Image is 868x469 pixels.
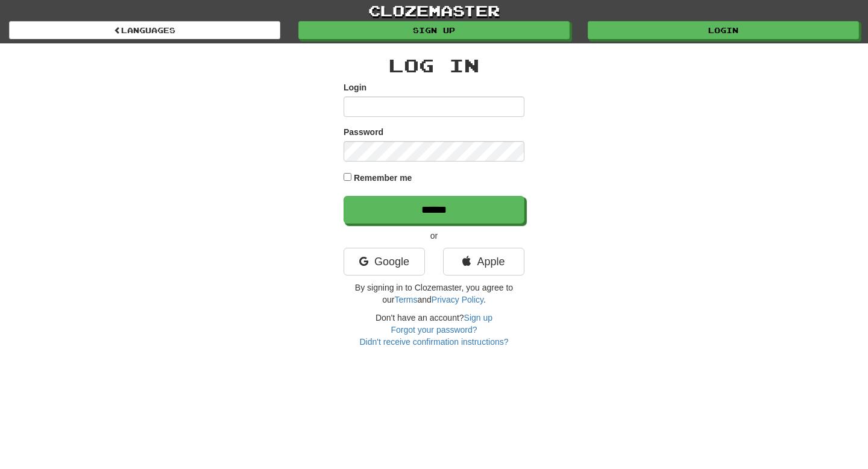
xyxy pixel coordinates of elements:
a: Google [344,248,425,275]
label: Password [344,126,383,138]
a: Login [588,21,859,39]
a: Terms [394,295,417,304]
a: Languages [9,21,280,39]
a: Forgot your password? [391,325,477,335]
a: Sign up [298,21,570,39]
a: Sign up [464,313,492,323]
p: By signing in to Clozemaster, you agree to our and . [344,282,524,306]
h2: Log In [344,55,524,75]
a: Didn't receive confirmation instructions? [359,337,508,347]
div: Don't have an account? [344,312,524,348]
a: Privacy Policy [432,295,483,304]
label: Remember me [354,172,412,184]
label: Login [344,81,366,93]
a: Apple [443,248,524,275]
p: or [344,230,524,242]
